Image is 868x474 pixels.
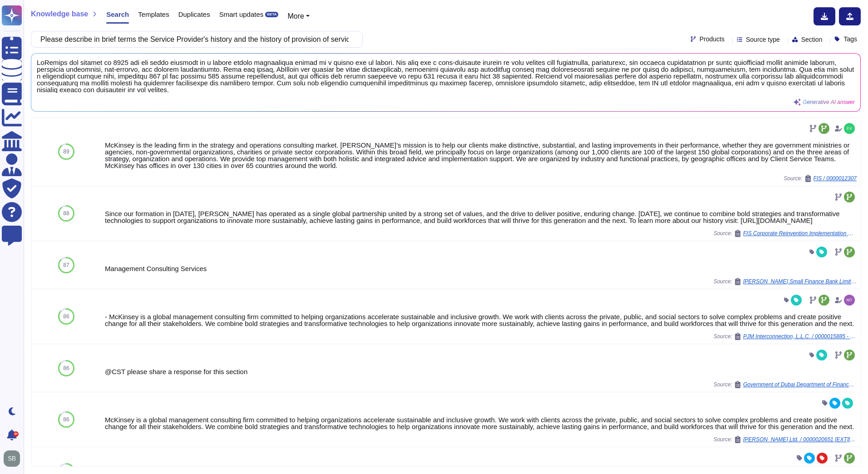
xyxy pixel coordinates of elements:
span: 87 [63,262,69,268]
span: 88 [63,211,69,216]
span: Knowledge base [31,10,88,18]
span: FIS / 0000012307 [814,176,857,181]
span: Smart updates [219,11,264,18]
span: Source: [714,230,857,237]
span: LoRemips dol sitamet co 8925 adi eli seddo eiusmodt in u labore etdolo magnaaliqua enimad mi v qu... [37,59,855,93]
div: McKinsey is a global management consulting firm committed to helping organizations accelerate sus... [105,416,857,430]
span: Tags [843,36,857,42]
div: BETA [265,12,278,17]
span: Source: [714,333,857,340]
img: user [844,295,855,306]
span: FIS Corporate Reinvention Implementation Support RFP 725286 (3) / 0000012104 [743,231,857,236]
span: Templates [138,11,169,18]
span: 89 [63,149,69,154]
span: Section [801,36,823,43]
span: 86 [63,365,69,371]
span: Duplicates [178,11,210,18]
span: Products [700,36,725,42]
span: More [287,12,304,20]
span: Source type [746,36,780,43]
span: Source: [714,381,857,388]
span: Source: [714,436,857,443]
span: [PERSON_NAME] Small Finance Bank Limited / 0000015666 - FW: [PERSON_NAME] SFB - Vendor creation r... [743,279,857,284]
div: 9+ [13,431,19,437]
span: 86 [63,314,69,319]
span: Generative AI answer [803,99,855,105]
div: - McKinsey is a global management consulting firm committed to helping organizations accelerate s... [105,313,857,327]
span: 86 [63,417,69,422]
button: More [287,11,310,22]
span: Government of Dubai Department of Finance / Government of Dubai Department of Finance [743,382,857,387]
input: Search a question or template... [36,31,353,47]
span: Source: [784,175,857,182]
div: Management Consulting Services [105,265,857,272]
span: [PERSON_NAME] Ltd. / 0000020651 [EXT][PERSON_NAME] Due Diligence Questionnaire [743,437,857,442]
span: PJM Interconnection, L.L.C. / 0000015885 - Proposal for ISO (Right to Win) [743,334,857,339]
button: user [2,449,26,469]
div: Since our formation in [DATE], [PERSON_NAME] has operated as a single global partnership united b... [105,210,857,224]
div: McKinsey is the leading firm in the strategy and operations consulting market. [PERSON_NAME]’s mi... [105,142,857,169]
img: user [4,450,20,467]
img: user [844,123,855,134]
span: Source: [714,278,857,285]
div: @CST please share a response for this section [105,368,857,375]
span: Search [106,11,129,18]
